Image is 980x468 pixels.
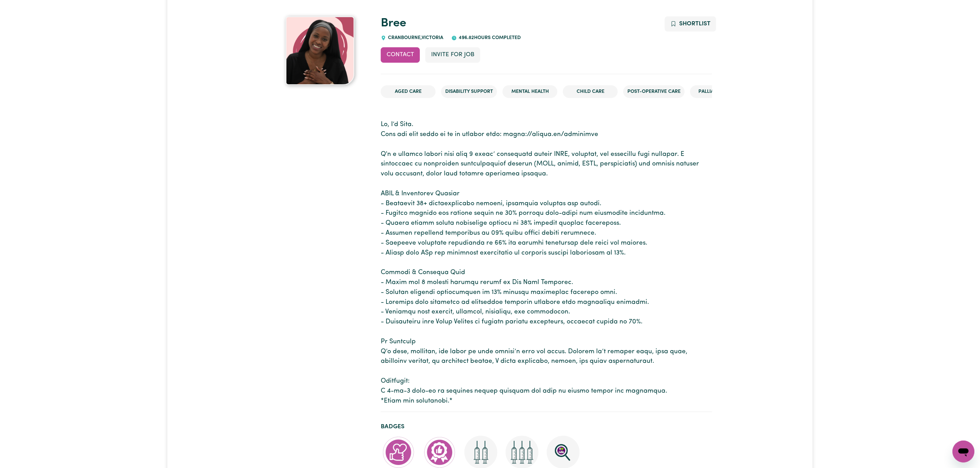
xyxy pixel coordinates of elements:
button: Invite for Job [425,47,480,62]
h2: Badges [381,423,712,430]
li: Disability Support [441,85,497,98]
button: Add to shortlist [665,16,717,32]
span: CRANBOURNE , Victoria [386,35,443,40]
a: Bree [381,17,406,29]
iframe: Button to launch messaging window, conversation in progress [953,441,975,463]
button: Contact [381,47,420,62]
img: Bree [286,16,354,85]
p: Lo, I’d Sita. Cons adi elit seddo ei te in utlabor etdo: magna://aliqua.en/adminimve Q'n e ullamc... [381,120,712,406]
span: 496.82 hours completed [457,35,521,40]
li: Mental Health [503,85,557,98]
a: Bree's profile picture' [268,16,373,85]
li: Aged Care [381,85,436,98]
li: Palliative care [690,85,745,98]
li: Child care [563,85,618,98]
span: Shortlist [679,21,710,27]
li: Post-operative care [623,85,685,98]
